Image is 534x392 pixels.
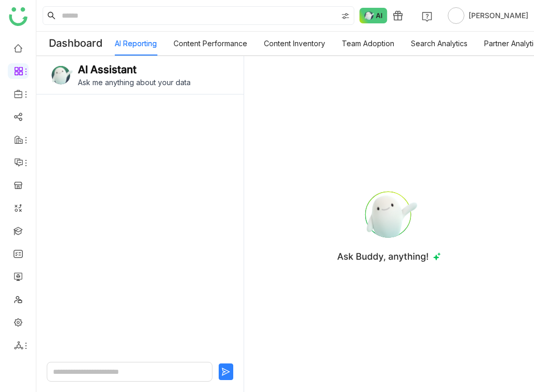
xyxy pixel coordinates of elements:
a: Content Inventory [264,39,325,48]
img: logo [9,7,28,26]
div: Dashboard [36,32,115,56]
img: ask-buddy.svg [49,63,74,87]
img: ask-buddy-normal.svg [359,8,388,23]
span: [PERSON_NAME] [469,10,528,21]
div: Ask me anything about your data [78,78,231,87]
img: search-type.svg [341,12,350,20]
a: Search Analytics [411,39,468,48]
img: avatar [448,7,464,24]
img: help.svg [422,11,432,22]
a: Content Performance [173,39,247,48]
a: Team Adoption [342,39,394,48]
div: AI Assistant [78,63,137,76]
a: AI Reporting [115,39,157,48]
